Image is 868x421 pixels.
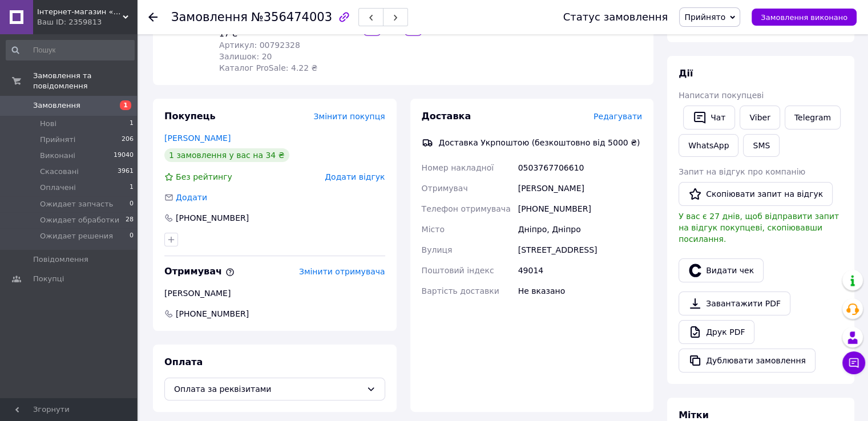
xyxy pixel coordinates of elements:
[40,119,56,129] span: Нові
[148,11,158,23] div: Повернутися назад
[679,68,693,79] span: Дії
[325,172,385,181] span: Додати відгук
[164,357,203,367] span: Оплата
[679,167,805,176] span: Запит на відгук про компанію
[785,106,841,129] a: Telegram
[219,41,300,50] span: Артикул: 00792328
[679,410,709,420] span: Мітки
[171,10,248,24] span: Замовлення
[40,215,119,225] span: Ожидает обработки
[33,254,88,265] span: Повідомлення
[422,286,499,295] span: Вартість доставки
[516,157,644,178] div: 0503767706610
[684,13,725,22] span: Прийнято
[761,13,847,22] span: Замовлення виконано
[6,40,135,60] input: Пошук
[679,292,790,315] a: Завантажити PDF
[37,7,123,17] span: Інтернет-магазин «Dragon Parts»
[40,199,113,209] span: Ожидает запчасть
[130,199,134,209] span: 0
[130,231,134,241] span: 0
[679,182,833,206] button: Скопіювати запит на відгук
[740,106,780,129] a: Viber
[40,167,79,177] span: Скасовані
[679,212,839,244] span: У вас є 27 днів, щоб відправити запит на відгук покупцеві, скопіювавши посилання.
[314,112,385,121] span: Змінити покупця
[122,135,134,145] span: 206
[422,184,468,193] span: Отримувач
[299,267,385,276] span: Змінити отримувача
[516,178,644,199] div: [PERSON_NAME]
[679,134,738,157] a: WhatsApp
[422,266,494,275] span: Поштовий індекс
[842,351,865,374] button: Чат з покупцем
[219,52,272,61] span: Залишок: 20
[33,71,137,91] span: Замовлення та повідомлення
[176,193,207,202] span: Додати
[683,106,735,129] button: Чат
[516,219,644,240] div: Дніпро, Дніпро
[679,91,764,100] span: Написати покупцеві
[175,212,250,224] div: [PHONE_NUMBER]
[516,199,644,219] div: [PHONE_NUMBER]
[33,100,80,111] span: Замовлення
[516,240,644,260] div: [STREET_ADDRESS]
[436,137,643,148] div: Доставка Укрпоштою (безкоштовно від 5000 ₴)
[130,119,134,129] span: 1
[118,167,134,177] span: 3961
[422,245,453,254] span: Вулиця
[164,111,216,122] span: Покупець
[251,10,332,24] span: №356474003
[130,183,134,193] span: 1
[422,163,494,172] span: Номер накладної
[40,231,113,241] span: Ожидает решения
[40,135,75,145] span: Прийняті
[422,204,511,213] span: Телефон отримувача
[679,320,754,344] a: Друк PDF
[516,281,644,301] div: Не вказано
[752,9,857,26] button: Замовлення виконано
[164,288,385,299] div: [PERSON_NAME]
[422,111,471,122] span: Доставка
[176,172,232,181] span: Без рейтингу
[679,258,764,282] button: Видати чек
[422,225,445,234] span: Місто
[175,308,250,319] span: [PHONE_NUMBER]
[114,151,134,161] span: 19040
[743,134,780,157] button: SMS
[126,215,134,225] span: 28
[594,112,642,121] span: Редагувати
[33,274,64,284] span: Покупці
[40,151,75,161] span: Виконані
[164,148,289,162] div: 1 замовлення у вас на 34 ₴
[174,383,362,395] span: Оплата за реквізитами
[37,17,137,27] div: Ваш ID: 2359813
[679,349,815,373] button: Дублювати замовлення
[563,11,668,23] div: Статус замовлення
[40,183,76,193] span: Оплачені
[516,260,644,281] div: 49014
[164,133,231,143] a: [PERSON_NAME]
[120,100,131,110] span: 1
[219,63,317,72] span: Каталог ProSale: 4.22 ₴
[164,266,235,277] span: Отримувач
